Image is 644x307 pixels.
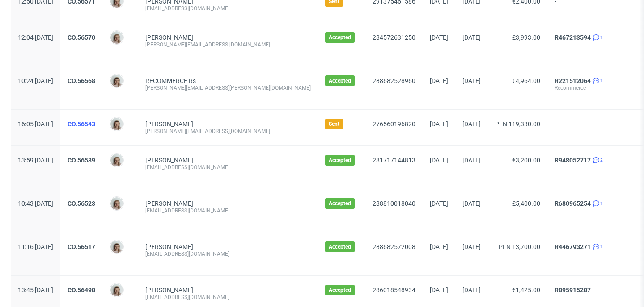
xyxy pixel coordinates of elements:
a: [PERSON_NAME] [145,34,193,41]
a: [PERSON_NAME] [145,200,193,207]
a: 286018548934 [373,286,415,294]
a: CO.56523 [68,200,95,207]
a: CO.56543 [68,120,95,128]
span: [DATE] [462,157,481,164]
span: [DATE] [462,200,481,207]
span: 12:04 [DATE] [18,34,53,41]
span: PLN 13,700.00 [499,243,540,250]
span: 1 [600,243,603,250]
span: 2 [600,157,603,164]
a: 1 [591,77,603,84]
img: Monika Poźniak [110,118,123,130]
span: Accepted [329,77,351,84]
a: R446793271 [555,243,591,250]
span: 1 [600,200,603,207]
img: Monika Poźniak [110,75,123,87]
span: Sent [329,120,339,128]
a: 1 [591,200,603,207]
img: Monika Poźniak [110,284,123,296]
span: Accepted [329,34,351,41]
a: [PERSON_NAME] [145,157,193,164]
span: [DATE] [462,34,481,41]
span: €1,425.00 [512,286,540,294]
a: R467213594 [555,34,591,41]
a: 1 [591,34,603,41]
img: Monika Poźniak [110,31,123,44]
a: [PERSON_NAME] [145,120,193,128]
img: Monika Poźniak [110,197,123,210]
a: CO.56568 [68,77,95,84]
span: Accepted [329,157,351,164]
a: 2 [591,157,603,164]
span: £5,400.00 [512,200,540,207]
div: [EMAIL_ADDRESS][DOMAIN_NAME] [145,294,311,301]
div: [PERSON_NAME][EMAIL_ADDRESS][DOMAIN_NAME] [145,128,311,135]
span: 10:24 [DATE] [18,77,53,84]
a: 276560196820 [373,120,415,128]
span: PLN 119,330.00 [495,120,540,128]
a: [PERSON_NAME] [145,286,193,294]
a: 284572631250 [373,34,415,41]
a: 288682572008 [373,243,415,250]
span: [DATE] [430,120,448,128]
div: [EMAIL_ADDRESS][DOMAIN_NAME] [145,164,311,171]
span: 10:43 [DATE] [18,200,53,207]
span: [DATE] [462,77,481,84]
a: 288810018040 [373,200,415,207]
span: 1 [600,34,603,41]
a: 281717144813 [373,157,415,164]
div: [EMAIL_ADDRESS][DOMAIN_NAME] [145,5,311,12]
span: 13:59 [DATE] [18,157,53,164]
a: R948052717 [555,157,591,164]
span: £3,993.00 [512,34,540,41]
a: CO.56539 [68,157,95,164]
div: [EMAIL_ADDRESS][DOMAIN_NAME] [145,250,311,257]
img: Monika Poźniak [110,241,123,253]
div: [PERSON_NAME][EMAIL_ADDRESS][DOMAIN_NAME] [145,41,311,48]
span: €3,200.00 [512,157,540,164]
span: [DATE] [462,120,481,128]
a: CO.56517 [68,243,95,250]
div: [EMAIL_ADDRESS][DOMAIN_NAME] [145,207,311,214]
a: RECOMMERCE Rs [145,77,196,84]
span: Accepted [329,286,351,294]
a: R221512064 [555,77,591,84]
span: 13:45 [DATE] [18,286,53,294]
a: CO.56498 [68,286,95,294]
a: R680965254 [555,200,591,207]
a: 1 [591,243,603,250]
a: R895915287 [555,286,591,294]
span: [DATE] [430,34,448,41]
img: Monika Poźniak [110,154,123,166]
span: €4,964.00 [512,77,540,84]
span: 16:05 [DATE] [18,120,53,128]
span: Accepted [329,243,351,250]
span: [DATE] [462,243,481,250]
span: 11:16 [DATE] [18,243,53,250]
a: 288682528960 [373,77,415,84]
span: 1 [600,77,603,84]
a: CO.56570 [68,34,95,41]
span: Accepted [329,200,351,207]
span: [DATE] [430,286,448,294]
div: [PERSON_NAME][EMAIL_ADDRESS][PERSON_NAME][DOMAIN_NAME] [145,84,311,91]
span: [DATE] [462,286,481,294]
span: [DATE] [430,243,448,250]
a: [PERSON_NAME] [145,243,193,250]
span: [DATE] [430,77,448,84]
span: [DATE] [430,200,448,207]
span: [DATE] [430,157,448,164]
